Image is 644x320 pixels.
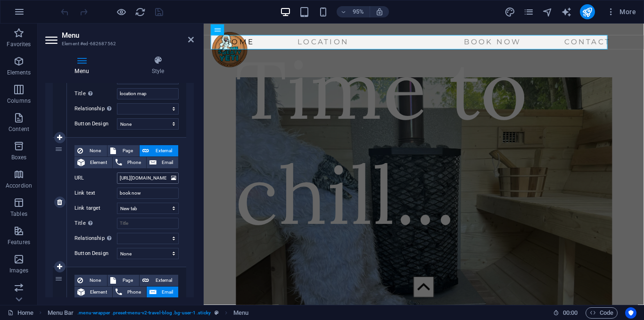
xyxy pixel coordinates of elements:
p: Features [8,238,30,246]
button: Usercentrics [625,307,636,319]
span: External [152,275,175,286]
button: Phone [113,287,146,298]
input: Title [117,218,179,229]
span: None [86,145,104,156]
span: Phone [125,287,143,298]
span: 00 00 [563,307,578,319]
span: Element [88,157,109,168]
span: Element [88,287,109,298]
label: Title [74,218,117,229]
button: design [504,6,516,17]
h4: Menu [45,56,122,75]
i: AI Writer [561,7,572,17]
input: URL... [117,172,179,184]
h6: 95% [351,6,366,17]
p: Tables [10,210,27,218]
span: Phone [125,157,143,168]
label: Link target [74,203,117,214]
button: None [74,275,107,286]
p: Boxes [11,154,27,161]
span: More [606,7,636,16]
h3: Element #ed-682687562 [62,40,175,48]
button: 95% [337,6,370,17]
button: reload [134,6,146,17]
label: Button Design [74,118,117,130]
button: Page [107,275,139,286]
h2: Menu [62,31,194,40]
button: Email [147,287,178,298]
a: Click to cancel selection. Double-click to open Pages [8,307,33,319]
p: Images [9,267,29,274]
h6: Session time [553,307,578,319]
button: Click here to leave preview mode and continue editing [116,6,127,17]
button: Email [147,157,178,168]
label: Link text [74,188,117,199]
i: Design (Ctrl+Alt+Y) [504,7,515,17]
button: pages [523,6,535,17]
span: Page [119,275,136,286]
i: Pages (Ctrl+Alt+S) [523,7,534,17]
span: Click to select. Double-click to edit [233,307,248,319]
label: Relationship [74,103,117,115]
span: Click to select. Double-click to edit [48,307,74,319]
button: External [140,275,178,286]
label: Button Design [74,248,117,259]
span: Page [119,145,136,156]
i: Publish [582,7,593,17]
button: text_generator [561,6,572,17]
button: External [140,145,178,156]
h4: Style [122,56,194,75]
button: Phone [113,157,146,168]
label: Relationship [74,233,117,244]
p: Columns [7,97,31,105]
button: Code [586,307,618,319]
button: Element [74,157,112,168]
span: . menu-wrapper .preset-menu-v2-travel-blog .bg-user-1 .sticky [77,307,211,319]
span: Code [590,307,613,319]
span: : [570,309,571,316]
button: publish [580,4,595,19]
button: Page [107,145,139,156]
i: This element is a customizable preset [215,310,219,315]
button: navigator [542,6,553,17]
span: Email [159,287,175,298]
i: On resize automatically adjust zoom level to fit chosen device. [375,8,384,16]
button: Element [74,287,112,298]
button: None [74,145,107,156]
p: Content [8,125,29,133]
button: More [603,4,640,19]
span: None [86,275,104,286]
span: External [152,145,175,156]
nav: breadcrumb [48,307,249,319]
input: Title [117,88,179,99]
p: Accordion [6,182,32,189]
label: URL [74,172,117,184]
label: Title [74,88,117,99]
p: Elements [7,69,31,76]
i: Reload page [135,7,146,17]
p: Favorites [7,41,31,48]
i: Navigator [542,7,553,17]
span: Email [159,157,175,168]
input: Link text... [117,188,179,199]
